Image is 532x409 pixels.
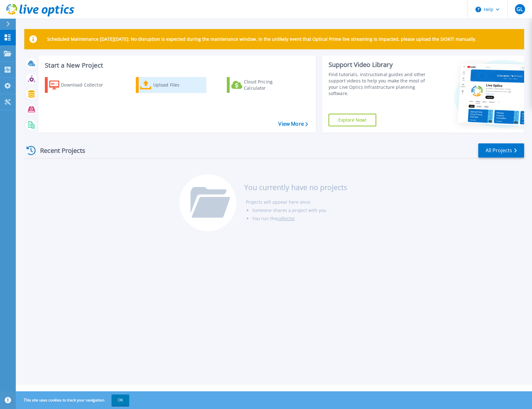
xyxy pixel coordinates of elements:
[153,79,204,91] div: Upload Files
[329,61,431,69] div: Support Video Library
[478,143,524,158] a: All Projects
[47,37,476,42] p: Scheduled Maintenance [DATE][DATE]: No disruption is expected during the maintenance window. In t...
[252,214,347,223] li: You run the
[112,394,129,406] button: OK
[329,114,377,126] a: Explore Now!
[45,62,308,69] h3: Start a New Project
[244,184,347,191] h3: You currently have no projects
[24,143,94,158] div: Recent Projects
[277,215,295,221] a: collector
[45,77,115,93] a: Download Collector
[252,206,347,214] li: Someone shares a project with you
[227,77,297,93] a: Cloud Pricing Calculator
[136,77,206,93] a: Upload Files
[17,394,129,406] span: This site uses cookies to track your navigation.
[246,198,347,206] li: Projects will appear here once:
[244,79,294,91] div: Cloud Pricing Calculator
[278,121,308,127] a: View More
[517,7,523,12] span: GL
[329,71,431,97] div: Find tutorials, instructional guides and other support videos to help you make the most of your L...
[61,79,112,91] div: Download Collector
